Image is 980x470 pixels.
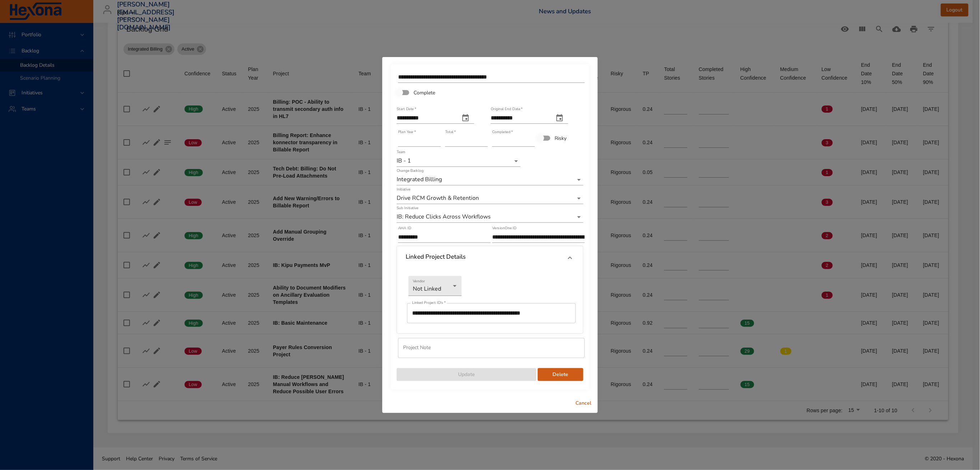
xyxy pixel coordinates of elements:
[414,89,435,97] span: Complete
[398,226,411,230] label: AHA ID
[397,169,424,173] label: Change Backlog
[575,399,592,408] span: Cancel
[572,397,595,410] button: Cancel
[551,109,568,127] button: original end date
[457,109,474,127] button: start date
[491,107,523,111] label: Original End Date
[397,193,583,204] div: Drive RCM Growth & Retention
[409,276,462,296] div: Not Linked
[397,150,406,154] label: Team
[492,130,513,134] label: Completed
[397,188,411,192] label: Initiative
[398,130,416,134] label: Plan Year
[492,226,517,230] label: VersionOne ID
[445,130,456,134] label: Total
[538,368,583,381] button: Delete
[555,135,566,142] span: Risky
[397,155,521,167] div: IB - 1
[397,206,419,210] label: Sub Initiative
[397,246,583,270] div: Linked Project Details
[397,174,583,185] div: Integrated Billing
[406,253,466,260] h6: Linked Project Details
[397,107,416,111] label: Start Date
[543,370,578,379] span: Delete
[397,211,583,223] div: IB: Reduce Clicks Across Workflows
